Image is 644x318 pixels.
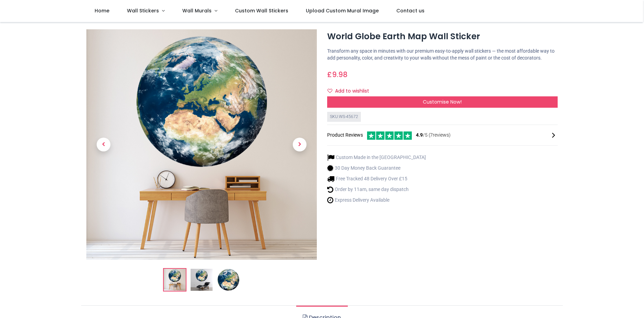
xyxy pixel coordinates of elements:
[306,7,379,14] span: Upload Custom Mural Image
[127,7,159,14] span: Wall Stickers
[332,70,347,79] span: 9.98
[95,7,109,14] span: Home
[327,175,426,182] li: Free Tracked 48 Delivery Over £15
[327,112,361,122] div: SKU: WS-45672
[282,64,317,225] a: Next
[416,132,451,139] span: /5 ( 7 reviews)
[191,269,213,291] img: WS-45672-02
[182,7,212,14] span: Wall Murals
[293,138,307,151] span: Next
[396,7,425,14] span: Contact us
[327,31,558,42] h1: World Globe Earth Map Wall Sticker
[97,138,110,151] span: Previous
[86,64,121,225] a: Previous
[235,7,288,14] span: Custom Wall Stickers
[327,70,347,79] span: £
[327,197,426,204] li: Express Delivery Available
[327,85,375,97] button: Add to wishlistAdd to wishlist
[327,48,558,61] p: Transform any space in minutes with our premium easy-to-apply wall stickers — the most affordable...
[327,186,426,193] li: Order by 11am, same day dispatch
[217,269,239,291] img: WS-45672-03
[423,98,462,105] span: Customise Now!
[416,132,423,138] span: 4.9
[327,165,426,172] li: 30 Day Money Back Guarantee
[164,269,186,291] img: World Globe Earth Map Wall Sticker
[328,88,332,93] i: Add to wishlist
[86,29,317,260] img: World Globe Earth Map Wall Sticker
[327,154,426,161] li: Custom Made in the [GEOGRAPHIC_DATA]
[327,130,558,140] div: Product Reviews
